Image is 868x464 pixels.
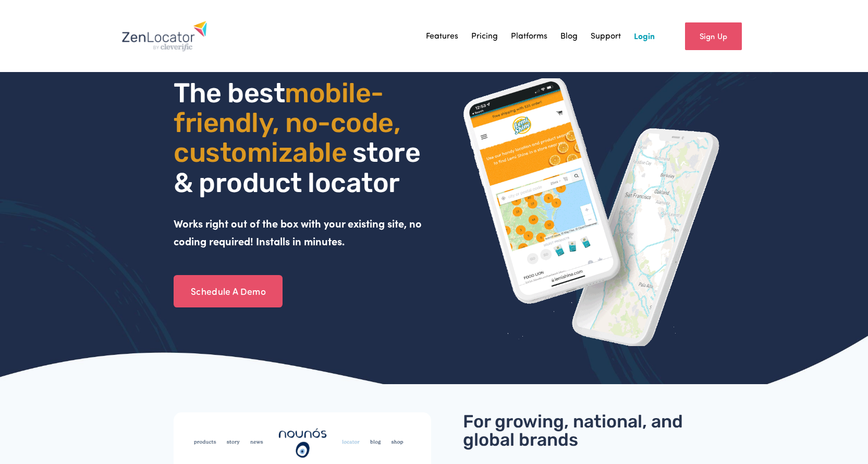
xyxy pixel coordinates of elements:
[685,22,742,50] a: Sign Up
[463,411,687,451] span: For growing, national, and global brands
[174,77,406,169] span: mobile- friendly, no-code, customizable
[471,28,498,44] a: Pricing
[174,136,426,198] span: store & product locator
[426,28,458,44] a: Features
[121,20,207,52] img: Zenlocator
[463,78,720,346] img: ZenLocator phone mockup gif
[634,28,655,44] a: Login
[174,216,424,248] strong: Works right out of the box with your existing site, no coding required! Installs in minutes.
[591,28,621,44] a: Support
[511,28,547,44] a: Platforms
[174,275,283,307] a: Schedule A Demo
[560,28,578,44] a: Blog
[174,77,285,109] span: The best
